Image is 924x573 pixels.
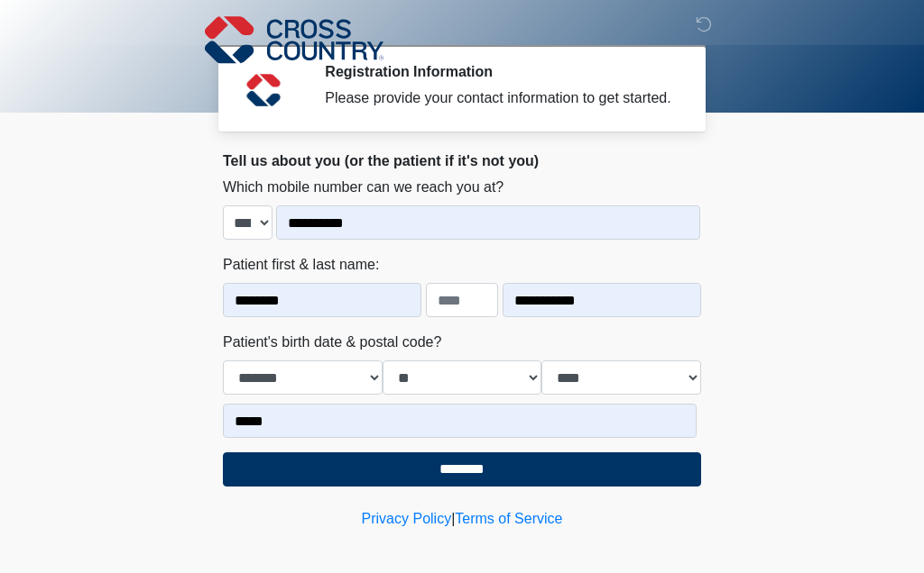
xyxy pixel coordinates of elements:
label: Patient's birth date & postal code? [223,332,441,353]
img: Cross Country Logo [205,14,383,66]
label: Which mobile number can we reach you at? [223,177,504,198]
a: Terms of Service [455,511,562,526]
a: | [451,511,455,526]
div: Please provide your contact information to get started. [325,87,674,109]
label: Patient first & last name: [223,254,379,276]
h2: Tell us about you (or the patient if it's not you) [223,152,701,169]
a: Privacy Policy [362,511,452,526]
img: Agent Avatar [236,63,291,117]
